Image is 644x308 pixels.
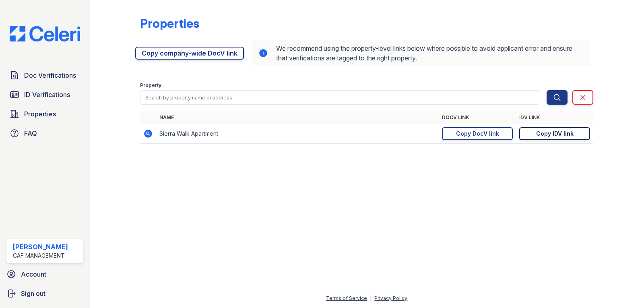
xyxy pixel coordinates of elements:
div: CAF Management [13,252,68,260]
a: Sign out [3,285,87,302]
th: Name [156,111,439,124]
td: Sierra Walk Apartment [156,124,439,144]
div: We recommend using the property-level links below where possible to avoid applicant error and ens... [252,40,590,66]
th: DocV Link [439,111,516,124]
a: Privacy Policy [374,295,407,301]
a: Copy DocV link [442,127,513,140]
span: Doc Verifications [24,70,76,80]
span: Sign out [21,289,45,298]
div: [PERSON_NAME] [13,242,68,252]
label: Property [140,82,161,89]
a: Account [3,266,87,282]
a: FAQ [6,125,83,141]
a: Doc Verifications [6,67,83,83]
div: Copy DocV link [456,130,499,138]
div: | [370,295,372,301]
a: Copy company-wide DocV link [135,47,244,60]
span: Properties [24,109,56,119]
a: Properties [6,106,83,122]
a: Copy IDV link [519,127,590,140]
span: Account [21,269,46,279]
th: IDV Link [516,111,593,124]
a: ID Verifications [6,87,83,103]
div: Properties [140,16,199,31]
div: Copy IDV link [536,130,574,138]
img: CE_Logo_Blue-a8612792a0a2168367f1c8372b55b34899dd931a85d93a1a3d3e32e68fde9ad4.png [3,26,87,41]
input: Search by property name or address [140,90,540,105]
span: FAQ [24,128,37,138]
span: ID Verifications [24,90,70,99]
a: Terms of Service [326,295,367,301]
